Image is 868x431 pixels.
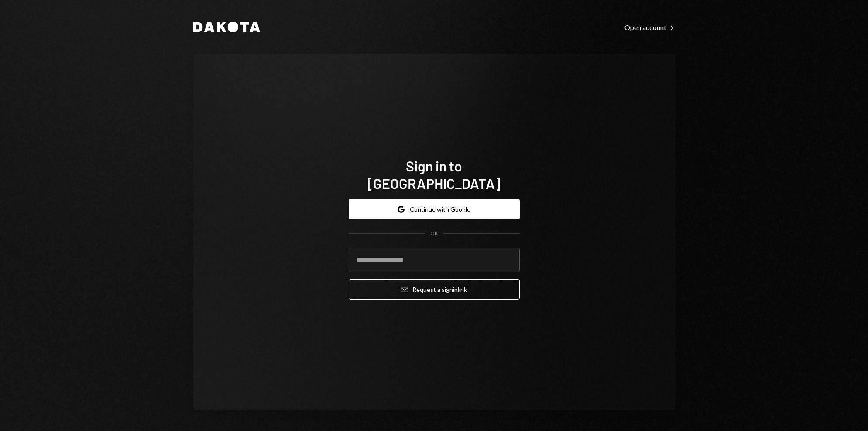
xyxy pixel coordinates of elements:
a: Open account [624,22,675,32]
div: Open account [624,23,675,32]
h1: Sign in to [GEOGRAPHIC_DATA] [349,157,520,192]
div: OR [430,230,438,237]
button: Request a signinlink [349,279,520,300]
button: Continue with Google [349,199,520,219]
